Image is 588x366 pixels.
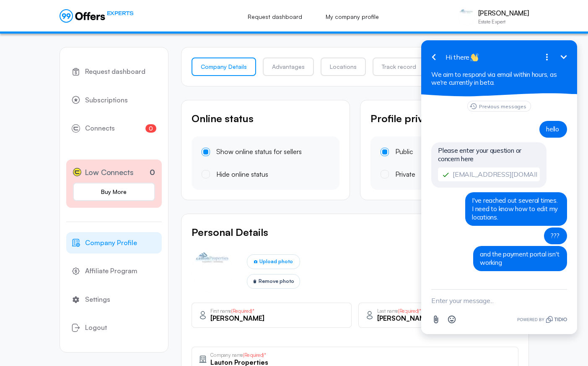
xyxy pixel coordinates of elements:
[66,232,162,254] a: Company Profile
[145,124,156,133] span: 0
[107,9,134,17] span: EXPERTS
[216,169,268,180] div: Hide online status
[85,266,137,277] span: Affiliate Program
[216,146,302,157] div: Show online status for sellers
[210,308,254,313] p: First name
[192,58,256,76] a: Company Details
[478,19,529,24] p: Estate Expert
[192,110,339,126] p: Online status
[316,8,388,26] a: My company profile
[259,277,294,285] span: Remove photo
[210,353,266,357] p: Company name
[150,167,155,178] p: 0
[60,9,134,23] a: EXPERTS
[66,317,162,339] button: Logout
[192,251,233,293] img: Lauran Bonaparte
[85,95,128,106] span: Subscriptions
[263,58,314,76] a: Advantages
[66,289,162,311] a: Settings
[478,9,529,17] p: [PERSON_NAME]
[66,118,162,139] a: Connects0
[73,183,155,201] a: Buy More
[398,308,421,314] span: (Required)*
[395,169,415,180] div: Private
[395,146,413,157] div: Public
[231,308,254,314] span: (Required)*
[85,166,134,178] span: Low Connects
[243,352,266,358] span: (Required)*
[238,8,311,26] a: Request dashboard
[247,274,300,289] button: Remove photo
[85,322,107,333] span: Logout
[66,89,162,111] a: Subscriptions
[377,308,421,313] p: Last name
[458,8,475,25] img: Lauran Bonaparte
[85,66,145,77] span: Request dashboard
[66,260,162,282] a: Affiliate Program
[85,123,115,134] span: Connects
[321,58,366,76] a: Locations
[66,61,162,83] a: Request dashboard
[373,58,425,76] a: Track record
[85,294,110,305] span: Settings
[370,110,518,126] p: Profile privacy
[259,257,293,265] span: Upload photo
[410,21,588,345] iframe: Tidio Chat
[85,238,137,248] span: Company Profile
[192,224,518,240] p: Personal Details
